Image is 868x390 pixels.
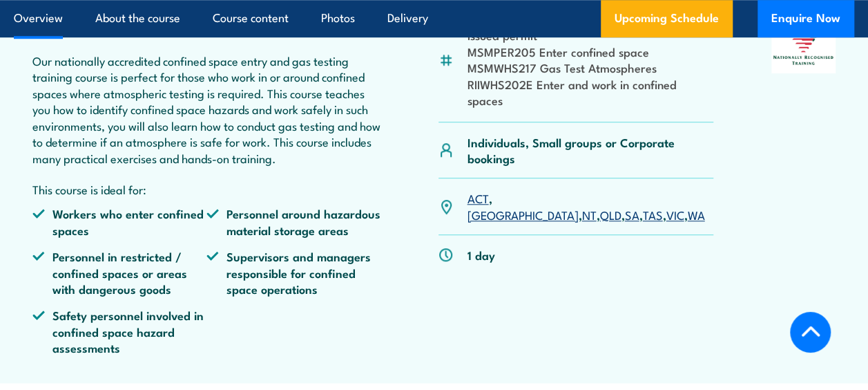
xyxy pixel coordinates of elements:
li: RIIWHS202E Enter and work in confined spaces [467,76,713,109]
li: Personnel around hazardous material storage areas [206,205,380,238]
a: TAS [642,206,662,223]
a: NT [581,206,596,223]
a: WA [687,206,704,223]
li: MSMPER205 Enter confined space [467,44,713,59]
li: Safety personnel involved in confined space hazard assessments [32,307,206,355]
li: Supervisors and managers responsible for confined space operations [206,248,380,297]
li: Personnel in restricted / confined spaces or areas with dangerous goods [32,248,206,297]
img: Nationally Recognised Training logo. [771,12,836,73]
a: [GEOGRAPHIC_DATA] [467,206,578,223]
a: SA [624,206,639,223]
p: Individuals, Small groups or Corporate bookings [467,134,713,167]
li: MSMWHS217 Gas Test Atmospheres [467,59,713,75]
a: QLD [599,206,621,223]
p: , , , , , , , [467,190,713,223]
li: Workers who enter confined spaces [32,205,206,238]
p: This course is ideal for: [32,181,380,197]
a: ACT [467,189,488,206]
a: VIC [666,206,684,223]
p: Our nationally accredited confined space entry and gas testing training course is perfect for tho... [32,53,380,166]
p: 1 day [467,247,494,263]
